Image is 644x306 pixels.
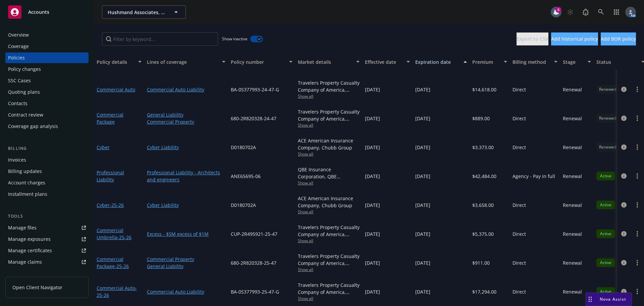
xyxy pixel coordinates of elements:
[108,9,166,16] span: Hushmand Associates, Inc.
[28,9,49,15] span: Accounts
[415,58,460,65] div: Expiration date
[555,7,561,13] div: 6
[633,230,641,238] a: more
[517,32,548,46] button: Export to CSV
[5,166,89,177] a: Billing updates
[5,52,89,63] a: Policies
[5,110,89,120] a: Contract review
[472,115,490,122] span: $889.00
[5,234,89,245] a: Manage exposures
[633,201,641,209] a: more
[517,36,548,42] span: Export to CSV
[298,296,360,301] span: Show all
[8,189,47,200] div: Installment plans
[513,173,555,180] span: Agency - Pay in full
[599,289,612,295] span: Active
[102,32,218,46] input: Filter by keyword...
[8,257,42,267] div: Manage claims
[298,58,352,65] div: Market details
[298,180,360,186] span: Show all
[620,172,628,180] a: circleInformation
[470,54,510,70] button: Premium
[8,64,41,75] div: Policy changes
[472,58,500,65] div: Premium
[231,144,256,151] span: D0180702A
[97,256,129,269] a: Commercial Package
[596,58,637,65] div: Status
[551,36,598,42] span: Add historical policy
[5,177,89,188] a: Account charges
[147,202,225,209] a: Cyber Liability
[633,143,641,151] a: more
[231,115,276,122] span: 680-2R820328-24-47
[5,245,89,256] a: Manage certificates
[599,202,612,208] span: Active
[513,230,526,237] span: Direct
[599,144,616,150] span: Renewed
[12,284,62,291] span: Open Client Navigator
[5,222,89,233] a: Manage files
[231,173,261,180] span: ANE65695-06
[472,144,494,151] span: $3,373.00
[633,85,641,93] a: more
[8,75,31,86] div: SSC Cases
[579,5,592,19] a: Report a Bug
[620,230,628,238] a: circleInformation
[97,285,137,298] a: Commercial Auto
[551,32,598,46] button: Add historical policy
[147,118,225,125] a: Commercial Property
[586,293,632,306] button: Nova Assist
[563,173,582,180] span: Renewal
[599,260,612,266] span: Active
[5,121,89,132] a: Coverage gap analysis
[298,122,360,128] span: Show all
[472,259,490,266] span: $911.00
[600,296,626,302] span: Nova Assist
[365,288,380,295] span: [DATE]
[5,30,89,40] a: Overview
[563,230,582,237] span: Renewal
[147,230,225,237] a: Excess - $5M excess of $1M
[513,144,526,151] span: Direct
[97,202,124,208] a: Cyber
[147,169,225,183] a: Professional Liability - Architects and engineers
[5,64,89,75] a: Policy changes
[472,86,496,93] span: $14,618.00
[415,259,430,266] span: [DATE]
[228,54,295,70] button: Policy number
[8,98,28,109] div: Contacts
[8,177,45,188] div: Account charges
[365,115,380,122] span: [DATE]
[144,54,228,70] button: Lines of coverage
[8,30,29,40] div: Overview
[102,5,186,19] button: Hushmand Associates, Inc.
[231,86,279,93] span: BA-0S377993-24-47-G
[620,114,628,122] a: circleInformation
[472,173,496,180] span: $42,484.00
[365,86,380,93] span: [DATE]
[365,202,380,209] span: [DATE]
[8,222,37,233] div: Manage files
[472,288,496,295] span: $17,294.00
[620,143,628,151] a: circleInformation
[5,155,89,165] a: Invoices
[620,259,628,267] a: circleInformation
[513,288,526,295] span: Direct
[472,202,494,209] span: $3,658.00
[8,155,26,165] div: Invoices
[563,115,582,122] span: Renewal
[599,231,612,237] span: Active
[97,227,131,241] a: Commercial Umbrella
[620,201,628,209] a: circleInformation
[586,293,594,306] div: Drag to move
[295,54,362,70] button: Market details
[8,245,52,256] div: Manage certificates
[362,54,413,70] button: Effective date
[513,115,526,122] span: Direct
[97,112,123,125] a: Commercial Package
[415,173,430,180] span: [DATE]
[8,121,58,132] div: Coverage gap analysis
[231,259,276,266] span: 680-2R820328-25-47
[5,145,89,152] div: Billing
